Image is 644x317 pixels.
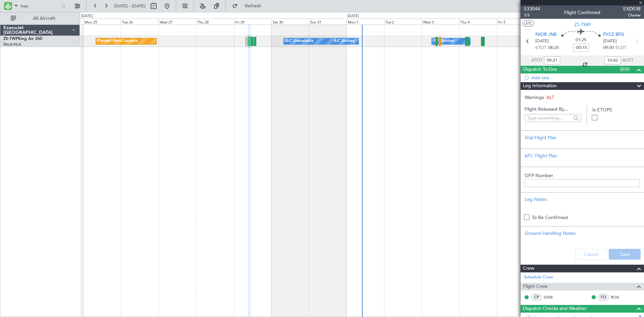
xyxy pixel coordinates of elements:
[285,36,313,46] div: A/C Unavailable
[234,18,271,24] div: Fri 29
[535,38,549,45] span: [DATE]
[271,18,309,24] div: Sat 30
[20,1,59,11] input: A/C (Reg. or Type)
[121,18,158,24] div: Tue 26
[531,57,542,64] span: ATOT
[611,294,626,300] a: ROX
[603,32,624,38] span: FVCZ BFO
[3,37,18,41] span: ZS-TWP
[523,265,534,272] span: Crew
[544,294,559,300] a: GNB
[603,45,614,51] span: 09:50
[523,305,587,313] span: Dispatch Checks and Weather
[7,13,73,24] button: All Aircraft
[523,283,548,290] span: Flight Crew
[623,5,641,12] span: EXD038
[523,82,557,90] span: Leg Information
[535,32,556,38] span: FAOR JNB
[623,12,641,18] span: Charter
[422,18,459,24] div: Wed 3
[615,45,626,51] span: ELDT
[531,294,542,301] div: CP
[603,38,617,45] span: [DATE]
[548,45,559,51] span: 08:25
[564,9,600,16] div: Flight Confirmed
[229,1,269,11] button: Refresh
[525,172,640,179] label: OFP Number
[158,18,196,24] div: Wed 27
[334,36,355,46] div: A/C Booked
[346,18,384,24] div: Mon 1
[347,13,359,19] div: [DATE]
[81,13,93,19] div: [DATE]
[532,214,568,221] label: To Be Confirmed
[3,37,42,41] a: ZS-TWPKing Air 260
[523,66,557,73] span: Dispatch To-Dos
[546,94,554,101] span: ALT
[622,57,633,64] span: ALDT
[592,106,640,113] label: Is ETOPS
[239,4,267,8] span: Refresh
[524,274,553,281] a: Schedule Crew
[525,230,640,237] div: Ground Handling Notes
[525,106,581,113] span: Flight Released By...
[384,18,422,24] div: Tue 2
[598,294,609,301] div: FO
[532,75,641,81] div: Add new
[196,18,234,24] div: Thu 28
[574,21,591,28] span: ZS-TWP
[535,45,546,51] span: ETOT
[459,18,497,24] div: Thu 4
[114,3,146,9] span: [DATE] - [DATE]
[620,66,630,73] span: (0/0)
[17,16,71,21] span: All Aircraft
[576,37,586,44] span: 01:25
[525,196,640,203] div: Leg Notes
[524,5,540,12] span: 533044
[521,94,644,101] div: Warnings
[497,18,534,24] div: Fri 5
[433,36,454,46] div: A/C Booked
[309,18,346,24] div: Sun 31
[525,134,640,141] div: Trial Flight Plan
[3,42,21,47] a: FALA/HLA
[98,36,137,46] div: Planned Maint Lanseria
[527,113,571,123] input: Type something...
[83,18,121,24] div: Mon 25
[525,152,640,159] div: ATC Flight Plan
